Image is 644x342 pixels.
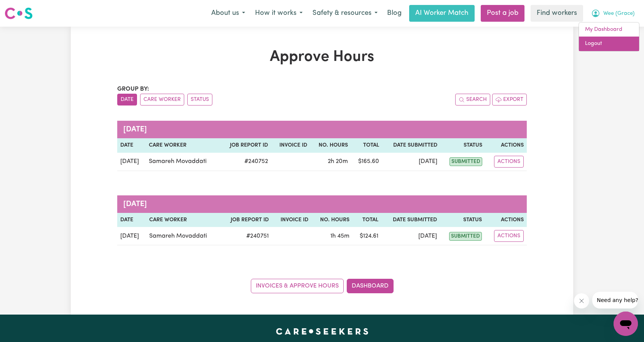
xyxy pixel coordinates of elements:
[308,5,383,21] button: Safety & resources
[272,213,311,227] th: Invoice ID
[146,138,220,153] th: Care worker
[140,94,184,105] button: sort invoices by care worker
[5,5,33,22] a: Careseekers logo
[117,94,137,105] button: sort invoices by date
[531,5,583,22] a: Find workers
[440,138,485,153] th: Status
[206,5,250,21] button: About us
[579,22,639,51] div: My Account
[481,5,524,22] a: Post a job
[579,37,639,51] a: Logout
[381,213,440,227] th: Date Submitted
[310,138,351,153] th: No. Hours
[592,292,638,308] iframe: Message from company
[5,6,33,20] img: Careseekers logo
[485,213,527,227] th: Actions
[485,138,527,153] th: Actions
[117,195,527,213] caption: [DATE]
[382,138,440,153] th: Date Submitted
[117,227,146,245] td: [DATE]
[220,213,272,227] th: Job Report ID
[586,5,639,21] button: My Account
[117,213,146,227] th: Date
[450,157,482,166] span: submitted
[449,232,482,241] span: submitted
[492,94,527,105] button: Export
[117,138,146,153] th: Date
[614,312,638,336] iframe: Button to launch messaging window
[220,153,271,171] td: # 240752
[117,48,527,66] h1: Approve Hours
[146,227,221,245] td: Samareh Movaddati
[328,158,348,165] span: 2 hours 20 minutes
[455,94,490,105] button: Search
[250,5,308,21] button: How it works
[494,156,524,168] button: Actions
[311,213,352,227] th: No. Hours
[409,5,475,22] a: AI Worker Match
[220,138,271,153] th: Job Report ID
[146,213,221,227] th: Care worker
[220,227,272,245] td: # 240751
[251,279,344,293] a: Invoices & Approve Hours
[440,213,485,227] th: Status
[117,153,146,171] td: [DATE]
[352,213,381,227] th: Total
[5,5,46,11] span: Need any help?
[146,153,220,171] td: Samareh Movaddati
[574,293,589,308] iframe: Close message
[187,94,212,105] button: sort invoices by paid status
[117,86,149,92] span: Group by:
[494,230,524,242] button: Actions
[117,121,527,138] caption: [DATE]
[276,328,368,334] a: Careseekers home page
[603,10,634,18] span: Wee (Grace)
[579,22,639,37] a: My Dashboard
[351,138,382,153] th: Total
[271,138,310,153] th: Invoice ID
[330,233,349,239] span: 1 hour 45 minutes
[381,227,440,245] td: [DATE]
[382,153,440,171] td: [DATE]
[347,279,394,293] a: Dashboard
[351,153,382,171] td: $ 165.60
[383,5,406,22] a: Blog
[352,227,381,245] td: $ 124.61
